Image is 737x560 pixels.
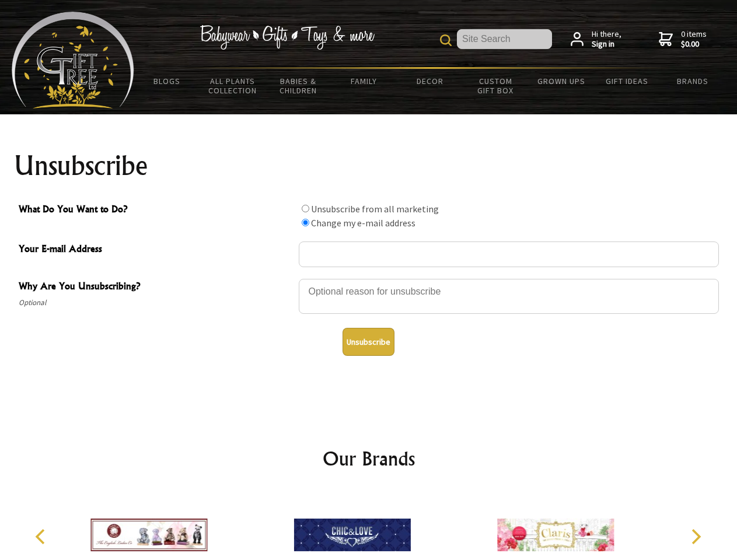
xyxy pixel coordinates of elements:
[681,29,707,50] span: 0 items
[440,34,452,46] img: product search
[331,69,397,93] a: Family
[19,202,293,219] span: What Do You Want to Do?
[594,69,660,93] a: Gift Ideas
[397,69,463,93] a: Decor
[12,12,134,108] img: Babyware - Gifts - Toys and more...
[343,328,394,356] button: Unsubscribe
[302,219,309,226] input: What Do You Want to Do?
[457,29,552,49] input: Site Search
[681,39,707,50] strong: $0.00
[659,29,707,50] a: 0 items$0.00
[660,69,726,93] a: Brands
[311,203,439,215] label: Unsubscribe from all marketing
[200,25,375,50] img: Babywear - Gifts - Toys & more
[19,279,293,296] span: Why Are You Unsubscribing?
[528,69,594,93] a: Grown Ups
[592,29,621,50] span: Hi there,
[311,217,415,229] label: Change my e-mail address
[19,296,293,310] span: Optional
[302,205,309,212] input: What Do You Want to Do?
[592,39,621,50] strong: Sign in
[14,152,724,180] h1: Unsubscribe
[19,242,293,258] span: Your E-mail Address
[134,69,200,93] a: BLOGS
[266,69,331,103] a: Babies & Children
[463,69,529,103] a: Custom Gift Box
[200,69,266,103] a: All Plants Collection
[571,29,621,50] a: Hi there,Sign in
[299,279,719,314] textarea: Why Are You Unsubscribing?
[299,242,719,267] input: Your E-mail Address
[29,524,55,549] button: Previous
[683,524,708,549] button: Next
[23,444,714,473] h2: Our Brands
